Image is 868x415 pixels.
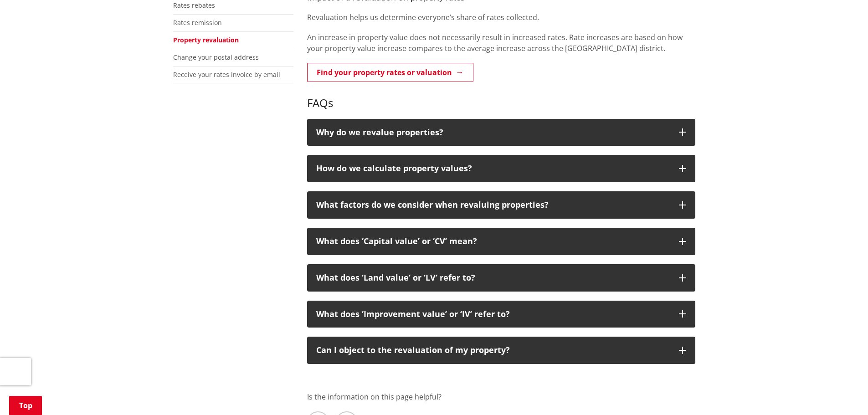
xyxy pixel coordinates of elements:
button: Can I object to the revaluation of my property? [307,337,695,364]
p: Is the information on this page helpful? [307,391,695,402]
a: Receive your rates invoice by email [173,70,280,79]
p: Why do we revalue properties? [316,128,670,137]
iframe: Messenger Launcher [826,377,859,410]
p: Can I object to the revaluation of my property? [316,346,670,355]
h3: FAQs [307,83,695,110]
p: What does ‘Land value’ or ‘LV’ refer to? [316,273,670,282]
p: What does ‘Improvement value’ or ‘IV’ refer to? [316,310,670,319]
a: Change your postal address [173,53,259,61]
p: What factors do we consider when revaluing properties? [316,200,670,210]
button: What does ‘Improvement value’ or ‘IV’ refer to? [307,301,695,328]
a: Top [9,396,42,415]
p: Revaluation helps us determine everyone’s share of rates collected. [307,12,695,23]
a: Rates rebates [173,1,215,10]
a: Rates remission [173,18,222,27]
button: How do we calculate property values? [307,155,695,182]
button: What does ‘Land value’ or ‘LV’ refer to? [307,264,695,292]
p: How do we calculate property values? [316,164,670,173]
a: Find your property rates or valuation [307,63,473,82]
p: An increase in property value does not necessarily result in increased rates. Rate increases are ... [307,32,695,54]
a: Property revaluation [173,36,239,44]
button: Why do we revalue properties? [307,119,695,146]
button: What factors do we consider when revaluing properties? [307,191,695,219]
p: What does ‘Capital value’ or ‘CV’ mean? [316,237,670,246]
button: What does ‘Capital value’ or ‘CV’ mean? [307,228,695,255]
